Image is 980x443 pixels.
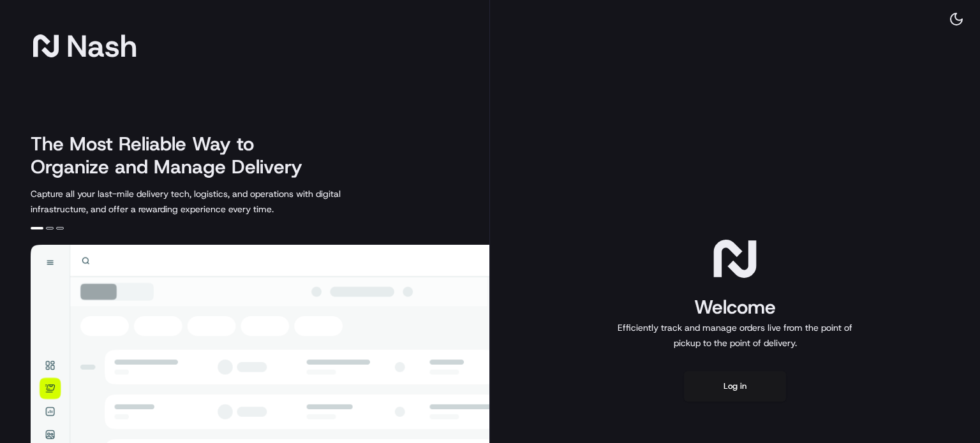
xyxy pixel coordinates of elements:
[66,33,137,59] span: Nash
[31,133,316,178] h2: The Most Reliable Way to Organize and Manage Delivery
[612,320,857,351] p: Efficiently track and manage orders live from the point of pickup to the point of delivery.
[31,186,398,217] p: Capture all your last-mile delivery tech, logistics, and operations with digital infrastructure, ...
[684,371,786,402] button: Log in
[612,294,857,320] h1: Welcome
